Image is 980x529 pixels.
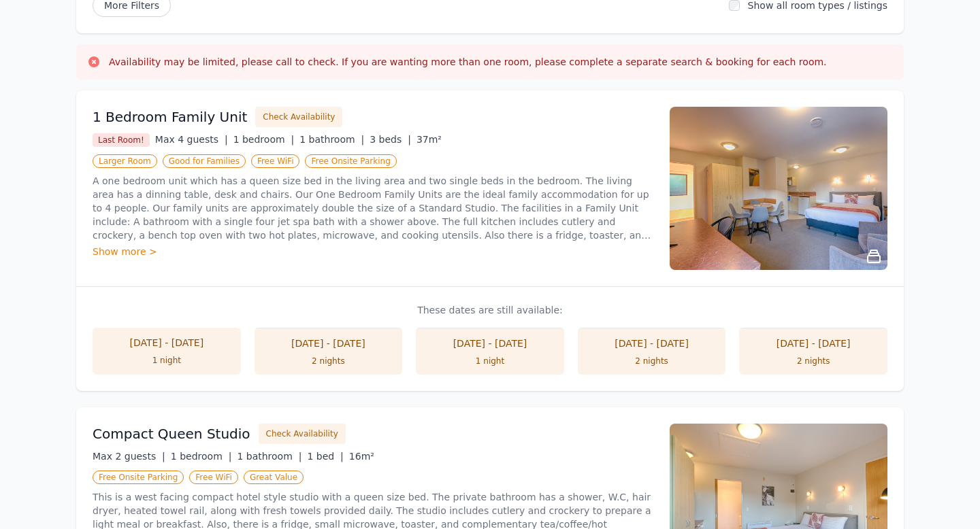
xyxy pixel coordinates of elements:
div: [DATE] - [DATE] [753,337,874,350]
span: 1 bathroom | [299,134,364,145]
div: 2 nights [591,356,713,366]
div: 1 night [106,355,227,366]
button: Check Availability [259,424,346,444]
button: Check Availability [255,107,342,127]
span: 3 beds | [370,134,411,145]
div: Show more > [93,245,653,258]
span: 1 bathroom | [237,451,301,462]
span: 16m² [349,451,374,462]
span: Max 2 guests | [93,451,165,462]
h3: Compact Queen Studio [93,424,250,443]
span: Great Value [244,471,304,484]
h3: Availability may be limited, please call to check. If you are wanting more than one room, please ... [109,55,827,69]
span: Free Onsite Parking [93,471,184,484]
div: [DATE] - [DATE] [268,337,389,350]
span: Good for Families [163,154,246,168]
span: Max 4 guests | [155,134,228,145]
span: 1 bed | [307,451,343,462]
span: Free WiFi [251,154,300,168]
div: [DATE] - [DATE] [591,337,713,350]
span: Last Room! [93,133,150,147]
div: 2 nights [753,356,874,366]
span: Free Onsite Parking [305,154,396,168]
div: 1 night [429,356,551,366]
div: [DATE] - [DATE] [429,337,551,350]
span: 37m² [416,134,442,145]
span: 1 bedroom | [171,451,232,462]
div: [DATE] - [DATE] [106,336,227,349]
span: Free WiFi [189,471,238,484]
div: 2 nights [268,356,389,366]
span: 1 bedroom | [233,134,295,145]
h3: 1 Bedroom Family Unit [93,107,247,126]
p: A one bedroom unit which has a queen size bed in the living area and two single beds in the bedro... [93,174,653,242]
span: Larger Room [93,154,157,168]
p: These dates are still available: [93,303,887,317]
